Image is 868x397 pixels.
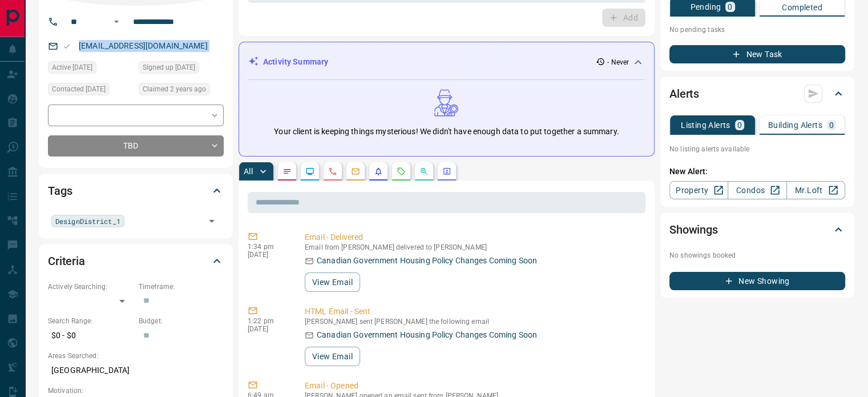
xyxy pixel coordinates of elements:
button: New Showing [669,272,845,290]
svg: Lead Browsing Activity [305,167,314,176]
a: Condos [728,181,786,199]
div: Sat Dec 17 2022 [48,83,133,99]
p: [PERSON_NAME] sent [PERSON_NAME] the following email [305,318,641,326]
div: Activity Summary- Never [248,51,645,73]
div: Showings [669,216,845,243]
p: - Never [607,57,629,67]
div: Alerts [669,80,845,107]
div: Fri Dec 16 2022 [48,61,133,77]
h2: Alerts [669,85,699,103]
p: Canadian Government Housing Policy Changes Coming Soon [317,255,537,267]
p: Email from [PERSON_NAME] delivered to [PERSON_NAME] [305,243,641,251]
p: No showings booked [669,250,845,260]
p: 1:22 pm [248,317,288,325]
p: [DATE] [248,325,288,333]
svg: Opportunities [419,167,429,176]
p: Areas Searched: [48,351,224,361]
p: 0 [737,121,742,129]
svg: Requests [397,167,406,176]
p: Search Range: [48,316,133,326]
p: All [244,167,253,175]
span: Claimed 2 years ago [143,83,206,95]
p: Canadian Government Housing Policy Changes Coming Soon [317,329,537,341]
svg: Agent Actions [442,167,451,176]
button: Open [110,15,123,29]
span: DesignDistrict_1 [55,215,120,227]
h2: Tags [48,182,72,200]
button: Open [204,213,220,229]
button: View Email [305,272,360,292]
svg: Email Valid [63,42,71,50]
a: [EMAIL_ADDRESS][DOMAIN_NAME] [79,41,208,50]
p: Your client is keeping things mysterious! We didn't have enough data to put together a summary. [274,126,619,138]
svg: Emails [351,167,360,176]
p: Email - Delivered [305,231,641,243]
p: Motivation: [48,386,224,396]
svg: Listing Alerts [374,167,383,176]
svg: Notes [282,167,292,176]
p: Budget: [139,316,224,326]
p: Completed [782,3,822,11]
p: No pending tasks [669,21,845,38]
h2: Showings [669,220,718,239]
h2: Criteria [48,252,85,270]
p: 0 [728,3,732,11]
span: Signed up [DATE] [143,62,195,73]
p: 0 [829,121,834,129]
p: Timeframe: [139,282,224,292]
a: Property [669,181,728,199]
p: $0 - $0 [48,326,133,345]
svg: Calls [328,167,337,176]
p: Email - Opened [305,380,641,392]
p: New Alert: [669,166,845,178]
a: Mr.Loft [786,181,845,199]
button: New Task [669,45,845,63]
div: Criteria [48,247,224,275]
p: [DATE] [248,251,288,259]
div: Fri Dec 16 2022 [139,83,224,99]
div: Fri Dec 16 2022 [139,61,224,77]
span: Contacted [DATE] [52,83,106,95]
p: [GEOGRAPHIC_DATA] [48,361,224,380]
p: No listing alerts available [669,144,845,154]
div: TBD [48,135,224,157]
p: HTML Email - Sent [305,306,641,318]
p: Listing Alerts [681,121,730,129]
p: Actively Searching: [48,282,133,292]
span: Active [DATE] [52,62,92,73]
p: Building Alerts [768,121,822,129]
p: Pending [690,3,721,11]
div: Tags [48,177,224,204]
p: 1:34 pm [248,243,288,251]
p: Activity Summary [263,56,328,68]
button: View Email [305,347,360,366]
